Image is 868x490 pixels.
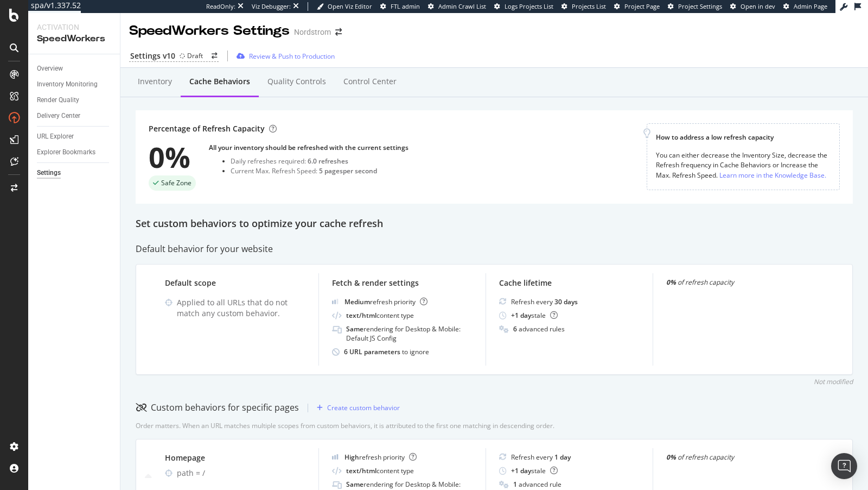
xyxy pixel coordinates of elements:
div: Refresh every [511,297,578,306]
button: Create custom behavior [312,399,400,417]
b: text/html [346,311,376,320]
a: Explorer Bookmarks [37,147,112,158]
div: Settings v10 [130,51,175,61]
div: rendering for Desktop & Mobile: Default JS Config [346,324,473,343]
a: Delivery Center [37,110,112,122]
div: SpeedWorkers Settings [129,22,290,40]
strong: 0% [666,453,676,462]
b: Same [346,480,363,489]
span: Open in dev [741,2,775,10]
a: Open Viz Editor [317,2,372,11]
a: URL Explorer [37,131,112,142]
div: refresh priority [344,453,417,462]
div: Open Intercom Messenger [831,453,857,479]
div: Order matters. When an URL matches multiple scopes from custom behaviors, it is attributed to the... [136,421,554,430]
div: URL Explorer [37,131,74,142]
div: Delivery Center [37,110,80,122]
div: advanced rule [513,480,561,489]
div: Fetch & render settings [332,278,473,288]
div: Applied to all URLs that do not match any custom behavior. [177,297,305,319]
b: High [344,453,359,462]
div: 5 pages per second [319,166,377,175]
a: Render Quality [37,95,112,106]
div: of refresh capacity [666,453,807,462]
img: j32suk7ufU7viAAAAAElFTkSuQmCC [332,299,339,304]
div: Daily refreshes required: [231,156,409,166]
div: Not modified [814,377,853,386]
a: FTL admin [380,2,420,11]
div: Activation [37,22,111,33]
button: Review & Push to Production [232,47,335,65]
div: content type [346,311,414,320]
div: Inventory Monitoring [37,79,98,90]
div: Explorer Bookmarks [37,147,95,158]
strong: 0% [666,278,676,287]
div: to ignore [344,347,429,356]
div: Cache lifetime [499,278,640,288]
div: caret-up [145,472,152,482]
b: + 1 day [511,466,531,475]
b: 30 days [554,297,578,306]
b: 6 URL parameters [344,347,402,356]
a: Logs Projects List [494,2,553,11]
a: Project Settings [668,2,722,11]
div: Refresh every [511,453,571,462]
span: Project Settings [678,2,722,10]
div: Control Center [343,76,397,87]
b: 1 day [554,453,571,462]
div: Nordstrom [294,27,331,37]
span: Safe Zone [161,180,192,186]
span: FTL admin [391,2,420,10]
a: Learn more in the Knowledge Base. [719,169,826,181]
div: Create custom behavior [327,403,400,412]
div: path = / [177,468,305,479]
a: Settings [37,167,112,179]
a: Overview [37,63,112,74]
div: refresh priority [344,297,427,306]
div: Custom behaviors for specific pages [136,401,299,414]
div: All your inventory should be refreshed with the current settings [209,143,409,152]
div: Overview [37,63,63,74]
div: Viz Debugger: [252,2,291,11]
img: cRr4yx4cyByr8BeLxltRlzBPIAAAAAElFTkSuQmCC [332,454,339,460]
div: Review & Push to Production [249,52,335,61]
b: 6 [513,324,517,334]
div: You can either decrease the Inventory Size, decrease the Refresh frequency in Cache Behaviors or ... [656,150,831,180]
div: Current Max. Refresh Speed: [231,166,409,175]
div: stale [511,311,558,320]
div: Default scope [165,278,305,288]
b: text/html [346,466,376,475]
b: Medium [344,297,370,306]
a: Admin Crawl List [428,2,486,11]
span: Projects List [572,2,606,10]
div: SpeedWorkers [37,33,111,45]
div: 6.0 refreshes [308,156,348,166]
div: Render Quality [37,95,79,106]
a: Project Page [614,2,660,11]
b: Same [346,324,363,334]
div: arrow-right-arrow-left [212,53,218,59]
a: Open in dev [730,2,775,11]
div: success label [149,175,196,191]
div: 0% [149,143,196,171]
div: Default behavior for your website [136,243,853,255]
div: Draft [187,51,203,60]
a: Inventory Monitoring [37,79,112,90]
div: advanced rules [513,324,565,334]
b: + 1 day [511,311,531,320]
span: Logs Projects List [505,2,553,10]
div: Percentage of Refresh Capacity [149,123,277,134]
div: ReadOnly: [206,2,235,11]
div: Homepage [165,453,305,463]
a: Admin Page [783,2,827,11]
span: Admin Crawl List [438,2,486,10]
div: Inventory [138,76,172,87]
span: Open Viz Editor [328,2,372,10]
div: arrow-right-arrow-left [335,28,342,36]
div: Cache behaviors [189,76,250,87]
div: Set custom behaviors to optimize your cache refresh [136,217,853,231]
span: Admin Page [794,2,827,10]
div: Settings [37,167,61,179]
div: of refresh capacity [666,278,807,287]
a: Projects List [561,2,606,11]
